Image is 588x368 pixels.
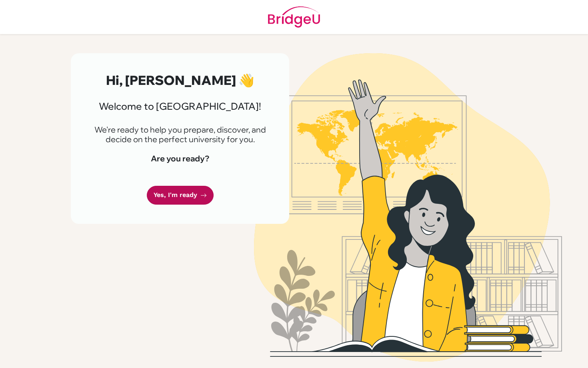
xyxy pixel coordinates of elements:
[90,125,270,144] p: We're ready to help you prepare, discover, and decide on the perfect university for you.
[90,72,270,88] h2: Hi, [PERSON_NAME] 👋
[147,186,214,205] a: Yes, I'm ready
[90,154,270,163] h4: Are you ready?
[90,101,270,112] h3: Welcome to [GEOGRAPHIC_DATA]!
